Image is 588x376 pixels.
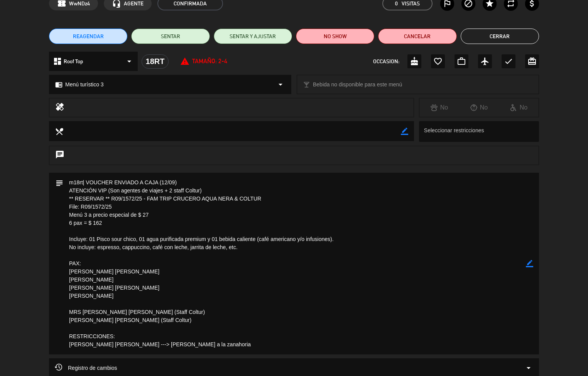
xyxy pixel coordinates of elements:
i: check [504,57,513,66]
i: airplanemode_active [480,57,490,66]
i: arrow_drop_down [276,80,285,89]
i: arrow_drop_down [524,363,533,373]
i: border_color [401,128,408,135]
span: REAGENDAR [73,32,104,40]
button: Cancelar [378,29,456,44]
i: chrome_reader_mode [55,81,63,88]
i: favorite_border [433,57,443,66]
div: No [459,103,499,113]
div: 18RT [142,54,169,69]
div: No [419,103,459,113]
div: Tamaño: 2-4 [180,56,227,66]
i: healing [55,102,64,113]
button: REAGENDAR [49,29,127,44]
button: NO SHOW [296,29,374,44]
span: OCCASION: [373,57,399,66]
i: arrow_drop_down [125,57,134,66]
i: border_color [526,260,533,267]
span: Roof Top [64,57,83,66]
button: SENTAR Y AJUSTAR [214,29,292,44]
i: report_problem [180,57,189,66]
i: subject [55,179,63,187]
i: local_dining [55,127,63,135]
i: cake [410,57,419,66]
button: SENTAR [131,29,210,44]
i: card_giftcard [527,57,537,66]
i: work_outline [457,57,466,66]
i: dashboard [53,57,62,66]
span: Bebida no disponible para este menú [313,80,402,89]
i: local_bar [303,81,310,88]
i: chat [55,150,64,161]
span: Registro de cambios [55,363,117,373]
span: Menú turístico 3 [65,80,104,89]
div: No [499,103,539,113]
button: Cerrar [461,29,539,44]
